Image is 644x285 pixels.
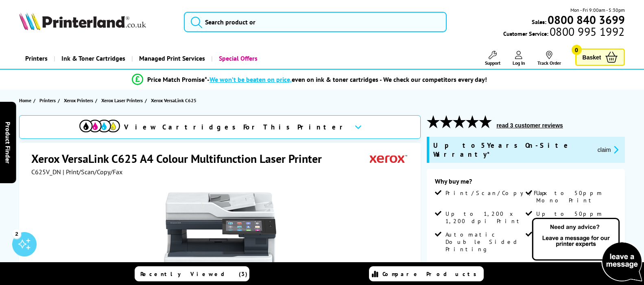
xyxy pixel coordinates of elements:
a: Log In [513,51,525,66]
div: - even on ink & toner cartridges - We check our competitors every day! [207,75,487,83]
img: cmyk-icon.svg [79,120,120,132]
a: Basket 0 [575,48,625,66]
span: Customer Service: [503,28,624,37]
span: 0800 995 1992 [548,28,624,35]
div: Why buy me? [435,177,616,189]
img: Open Live Chat window [530,217,644,283]
span: Up to 50ppm Colour Print [536,210,615,225]
span: Support [485,60,500,66]
button: read 3 customer reviews [494,122,565,129]
span: Basket [583,52,601,63]
a: Home [19,96,33,105]
span: View Cartridges For This Printer [124,123,348,132]
b: 0800 840 3699 [548,12,625,27]
a: Xerox VersaLink C625 [151,96,199,105]
span: Ink & Toner Cartridges [61,48,125,69]
span: 0 [572,45,582,55]
span: Up to 1,200 x 1,200 dpi Print [445,210,524,225]
span: We won’t be beaten on price, [210,75,292,83]
a: Managed Print Services [131,48,211,69]
span: Compare Products [382,270,481,278]
a: Printerland Logo [19,12,173,32]
div: 2 [12,229,21,238]
span: Sales: [532,18,546,26]
a: Special Offers [211,48,264,69]
a: Xerox Laser Printers [101,96,145,105]
span: Log In [513,60,525,66]
span: Xerox VersaLink C625 [151,96,196,105]
img: Printerland Logo [19,12,146,30]
span: Printers [39,96,56,105]
span: Price Match Promise* [147,75,207,83]
a: Recently Viewed (3) [135,266,249,281]
span: Up to 5 Years On-Site Warranty* [433,141,591,159]
button: promo-description [595,145,621,154]
span: Up to 50ppm Mono Print [536,189,615,204]
span: Mon - Fri 9:00am - 5:30pm [570,6,625,14]
a: Printers [39,96,58,105]
a: Compare Products [369,266,484,281]
span: C625V_DN [31,168,61,176]
li: modal_Promise [4,72,614,87]
input: Search product or [184,12,447,32]
span: Recently Viewed (3) [140,270,248,278]
a: Support [485,51,500,66]
span: Xerox Laser Printers [101,96,143,105]
span: Home [19,96,31,105]
span: | Print/Scan/Copy/Fax [63,168,122,176]
a: Printers [19,48,54,69]
span: Product Finder [4,122,12,164]
span: Print/Scan/Copy/Fax [445,189,550,197]
span: Xerox Printers [64,96,93,105]
img: Xerox [370,151,407,166]
a: Xerox Printers [64,96,95,105]
a: Track Order [537,51,561,66]
a: Ink & Toner Cartridges [54,48,131,69]
span: Automatic Double Sided Printing [445,231,524,253]
h1: Xerox VersaLink C625 A4 Colour Multifunction Laser Printer [31,151,330,166]
a: 0800 840 3699 [546,16,625,24]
